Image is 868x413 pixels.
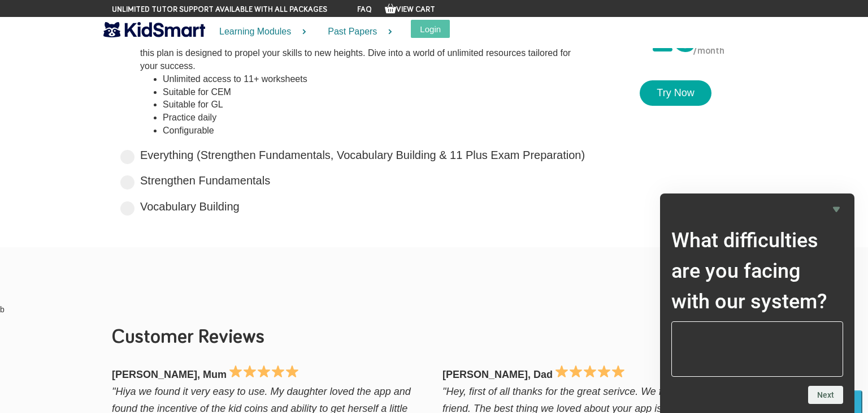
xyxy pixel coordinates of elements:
h2: What difficulties are you facing with our system? [671,225,843,317]
span: 25 [651,19,697,60]
label: 11+ Intensive Practice Plan [140,18,587,137]
h2: Customer Reviews [112,326,756,349]
img: KidSmart logo [103,20,205,40]
a: Try Now [640,80,711,106]
sub: /month [693,46,724,56]
div: Unlock 11+ mastery with our unlimited worksheet plan! Perfect for those committed to daily, inten... [140,34,587,73]
textarea: What difficulties are you facing with our system? [671,321,843,377]
li: Practice daily [163,111,587,124]
label: Everything (Strengthen Fundamentals, Vocabulary Building & 11 Plus Exam Preparation) [140,147,585,164]
div: What difficulties are you facing with our system? [671,203,843,404]
button: Hide survey [830,203,843,216]
label: Strengthen Fundamentals [140,173,270,189]
img: Your items in the shopping basket [385,3,396,14]
button: Login [411,20,450,38]
li: Unlimited access to 11+ worksheets [163,73,587,86]
span: Unlimited tutor support available with all packages [112,4,327,15]
a: View Cart [385,6,435,14]
li: Suitable for CEM [163,86,587,99]
a: Learning Modules [205,17,314,47]
b: [PERSON_NAME], Mum [112,369,227,380]
a: FAQ [357,6,372,14]
button: Next question [808,386,843,404]
li: Configurable [163,124,587,137]
b: [PERSON_NAME], Dad [442,369,553,380]
li: Suitable for GL [163,98,587,111]
a: Past Papers [314,17,400,47]
label: Vocabulary Building [140,199,240,215]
